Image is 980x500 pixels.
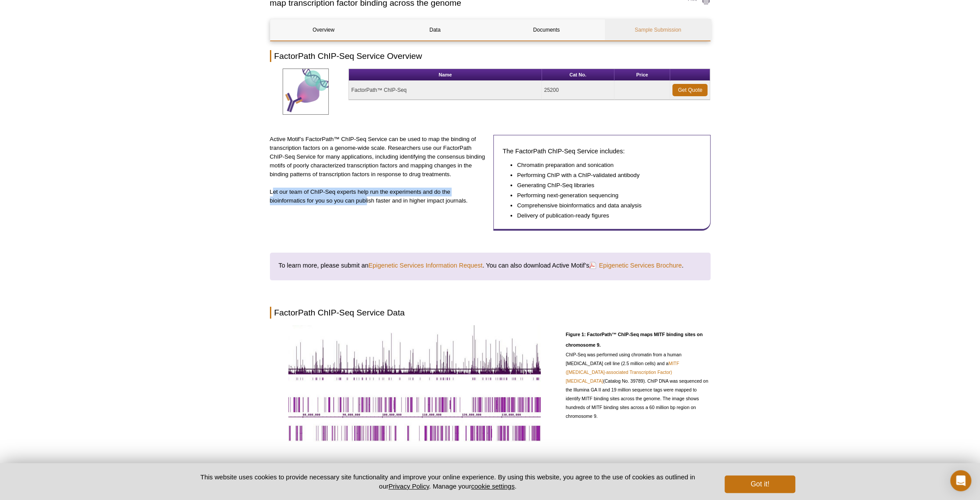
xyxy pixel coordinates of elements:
img: Transcription Factors [283,69,329,115]
a: Sample Submission [605,19,711,40]
a: Epigenetic Services Brochure [589,261,682,270]
th: Price [614,69,671,81]
h3: Figure 1: FactorPath™ ChIP-Seq maps MITF binding sites on chromosome 9. [566,326,711,350]
a: Overview [270,19,377,40]
th: Cat No. [542,69,614,81]
h3: The FactorPath ChIP-Seq Service includes: [503,146,701,156]
th: Name [349,69,542,81]
li: Delivery of publication-ready figures [517,211,693,220]
a: Data [382,19,488,40]
p: Active Motif’s FactorPath™ ChIP-Seq Service can be used to map the binding of transcription facto... [270,135,487,179]
td: FactorPath™ ChIP-Seq [349,81,542,100]
h2: FactorPath ChIP-Seq Service Data [270,307,711,319]
li: Performing next-generation sequencing [517,191,693,200]
a: MITF ([MEDICAL_DATA]-associated Transcription Factor) [MEDICAL_DATA] [566,361,679,384]
img: ChIP-Seq data generated by Active Motif Epigenetic Services maps hundreds of MITF binding sites a... [288,325,541,442]
a: Documents [493,19,600,40]
a: Privacy Policy [388,482,429,490]
li: Comprehensive bioinformatics and data analysis [517,201,693,210]
h2: FactorPath ChIP-Seq Service Overview [270,50,711,62]
button: cookie settings [471,482,514,490]
li: Generating ChIP-Seq libraries [517,181,693,190]
td: 25200 [542,81,614,100]
a: Get Quote [672,84,707,96]
h4: To learn more, please submit an . You can also download Active Motif’s . [279,261,702,269]
p: Let our team of ChIP-Seq experts help run the experiments and do the bioinformatics for you so yo... [270,188,487,205]
li: Chromatin preparation and sonication [517,161,693,170]
a: Epigenetic Services Information Request [368,261,482,269]
li: Performing ChIP with a ChIP-validated antibody [517,171,693,180]
button: Got it! [725,475,795,493]
span: ChIP-Seq was performed using chromatin from a human [MEDICAL_DATA] cell line (2.5 million cells) ... [566,352,708,419]
p: This website uses cookies to provide necessary site functionality and improve your online experie... [185,472,711,491]
div: Open Intercom Messenger [950,470,971,491]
